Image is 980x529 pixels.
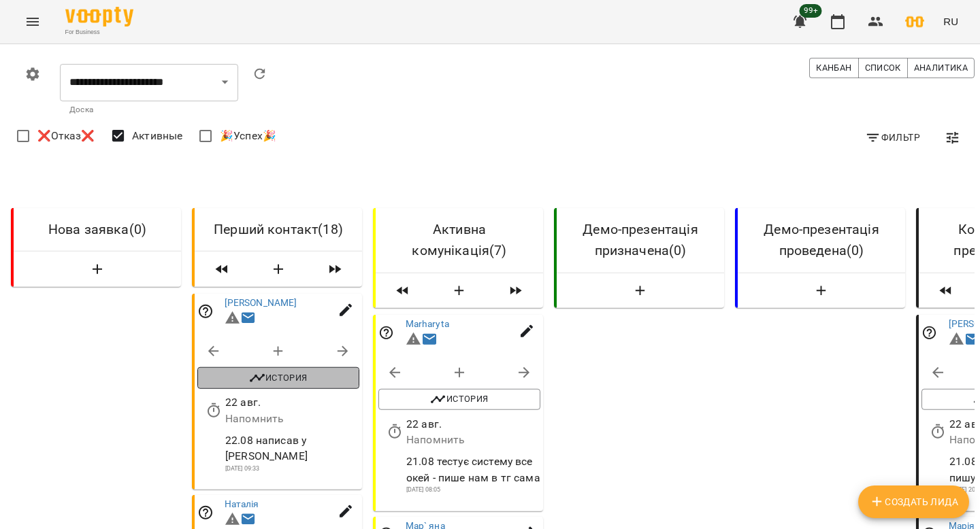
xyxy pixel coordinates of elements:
span: Создать Лида [869,494,958,510]
span: ❌Отказ❌ [37,128,95,144]
p: 22 авг. [406,415,540,432]
h6: Нова заявка ( 0 ) [24,219,170,240]
span: Передвинуть лидов из колонки [313,257,357,281]
span: For Business [65,28,133,37]
h6: Активна комунікація ( 7 ) [387,219,532,262]
button: Канбан [809,58,858,78]
h6: Демо-презентація призначена ( 0 ) [568,219,713,262]
span: Канбан [816,61,851,75]
button: История [378,389,540,411]
svg: Неверный формат телефона 0685976093 [406,331,422,347]
span: Передвинуть лидов из колонки [494,279,538,303]
span: Активные [132,128,182,144]
button: Создать Лида [743,279,900,303]
span: Передвинуть лидов из колонки [381,279,425,303]
p: 22 авг. [225,394,359,411]
svg: Ответсвенный сотрудник не задан [921,324,938,341]
button: Создать Лида [858,485,969,518]
a: [PERSON_NAME] [225,297,297,308]
button: Создать Лида [19,257,176,281]
h6: Демо-презентація проведена ( 0 ) [749,219,894,262]
button: История [197,367,359,389]
span: Передвинуть лидов из колонки [200,257,244,281]
p: [DATE] 08:05 [406,485,540,495]
svg: Неверный формат телефона 0972416001 [225,309,241,326]
span: Список [865,61,901,75]
button: Создать Лида [562,279,719,303]
a: Marharyta [406,318,449,329]
h6: Перший контакт ( 18 ) [206,219,351,240]
button: Menu [16,5,49,38]
button: Аналитика [907,58,975,78]
p: 21.08 тестує систему все окей - пише нам в тг сама [406,454,540,485]
span: История [204,370,353,386]
p: 22.08 написав у [PERSON_NAME] [225,432,359,464]
button: RU [938,9,964,34]
svg: Ответсвенный сотрудник не задан [197,303,214,320]
button: Создать Лида [249,257,308,281]
button: Создать Лида [430,279,489,303]
p: [DATE] 09:33 [225,464,359,473]
span: 🎉Успех🎉 [220,128,276,144]
svg: Неверный формат телефона 0665246528 [949,331,965,347]
svg: Неверный формат телефона 0973789779 [225,511,241,528]
span: Передвинуть лидов из колонки [924,279,968,303]
img: 118c6ae8d189de7d8a0048bf33f3da57.png [905,12,924,31]
img: Voopty Logo [65,7,133,27]
span: RU [943,14,958,29]
span: Фильтр [865,129,920,146]
svg: Ответсвенный сотрудник не задан [378,324,395,341]
a: Наталія [225,498,259,509]
span: История [385,392,534,408]
p: Доска [69,103,229,117]
button: Список [858,58,908,78]
p: Напомнить [406,432,540,448]
span: Аналитика [914,61,968,75]
span: 99+ [800,4,822,18]
svg: Ответсвенный сотрудник не задан [197,505,214,521]
p: Напомнить [225,411,359,427]
button: Фильтр [860,125,926,150]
